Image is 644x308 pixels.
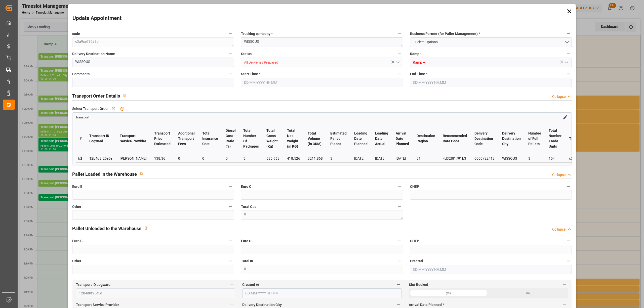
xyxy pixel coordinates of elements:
[72,184,83,189] span: Euro B
[76,115,89,119] span: transport
[222,122,239,155] th: Diesel Cost Ratio (%)
[229,281,235,288] button: Transport ID Logward
[488,288,568,298] div: no
[565,51,572,57] button: Ramp *
[565,30,572,37] button: Business Partner (for Pallet Management) *
[198,122,222,155] th: Total Insurance Cost
[241,58,403,67] input: Type to search/select
[72,37,234,47] textarea: c3a9ce782a3b
[72,93,120,99] h2: Transport Order Details
[410,71,427,77] span: End Time
[76,282,110,287] span: Transport ID Logward
[72,58,234,67] textarea: WISSOUS
[241,71,260,77] span: Start Time
[241,184,251,189] span: Euro C
[396,183,403,190] button: Euro C
[396,238,403,244] button: Euro C
[178,155,195,161] div: 0
[227,258,234,264] button: Other
[552,227,566,232] div: Collapse
[242,282,259,287] span: Created At
[242,302,282,307] span: Delivery Destination City
[287,155,300,161] div: 418.526
[137,169,146,179] button: View description
[417,155,435,161] div: 91
[174,122,198,155] th: Additional Transport Fees
[396,155,409,161] div: [DATE]
[502,155,521,161] div: WISSOUS
[552,172,566,178] div: Collapse
[72,31,80,36] span: code
[76,302,119,307] span: Transport Service Provider
[263,122,283,155] th: Total Gross Weight (Kg)
[241,31,273,36] span: Trucking company
[410,238,419,244] span: CHEP
[141,223,151,233] button: View description
[72,225,141,232] h2: Pallet Unloaded to the Warehouse
[528,155,541,161] div: 3
[241,210,403,220] textarea: 0
[239,122,263,155] th: Total Number Of Packages
[72,14,122,22] h2: Update Appointment
[552,94,566,99] div: Collapse
[439,122,471,155] th: Recommended Rate Code
[227,183,234,190] button: Euro B
[76,122,86,155] th: #
[202,155,218,161] div: 0
[410,184,419,189] span: CHEP
[350,122,371,155] th: Loading Date Planned
[410,58,572,67] input: Type to search/select
[561,301,568,308] button: Arrival Date Planned *
[116,122,150,155] th: Transport Service Provider
[443,155,467,161] div: 4d32f81791b3
[410,37,572,47] button: open menu
[241,51,252,57] span: Status
[474,155,495,161] div: 0000722418
[283,122,304,155] th: Total Net Weight (in KG)
[354,155,368,161] div: [DATE]
[229,301,235,308] button: Transport Service Provider
[241,238,251,244] span: Euro C
[396,258,403,264] button: Total In
[241,265,403,274] textarea: 0
[304,122,327,155] th: Total Volume (in CDM)
[392,122,413,155] th: Arrival Date Planned
[562,59,570,66] button: open menu
[498,122,525,155] th: Delivery Destination City
[241,37,403,47] textarea: WISSOUS
[471,122,498,155] th: Delivery Destination Code
[330,155,347,161] div: 3
[410,31,480,36] span: Business Partner (for Pallet Management)
[72,238,83,244] span: Euro B
[409,302,444,307] span: Arrival Date Planned
[375,155,388,161] div: [DATE]
[241,78,403,87] input: DD-MM-YYYY HH:MM
[72,171,137,178] h2: Pallet Loaded in the Warehouse
[525,122,545,155] th: Number of Full Pallets
[565,71,572,77] button: End Time *
[227,51,234,57] button: Delivery Destination Name
[89,155,112,161] div: 12b4d8f25e5e
[227,30,234,37] button: code
[72,204,81,209] span: Other
[308,155,323,161] div: 3211.868
[266,155,279,161] div: 535.968
[569,155,592,161] div: c3a9ce782a3b
[393,59,401,66] button: open menu
[371,122,392,155] th: Loading Date Actual
[561,281,568,288] button: Slot Booked
[409,282,428,287] span: Slot Booked
[72,258,81,264] span: Other
[241,258,253,264] span: Total In
[120,91,130,100] button: View description
[549,155,561,161] div: 154
[120,155,147,161] div: [PERSON_NAME]
[565,238,572,244] button: CHEP
[396,203,403,210] button: Total Out
[410,51,422,57] span: Ramp
[410,258,423,264] span: Created
[227,71,234,77] button: Comments
[241,204,256,209] span: Total Out
[396,30,403,37] button: Trucking company *
[410,265,572,274] input: DD-MM-YYYY HH:MM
